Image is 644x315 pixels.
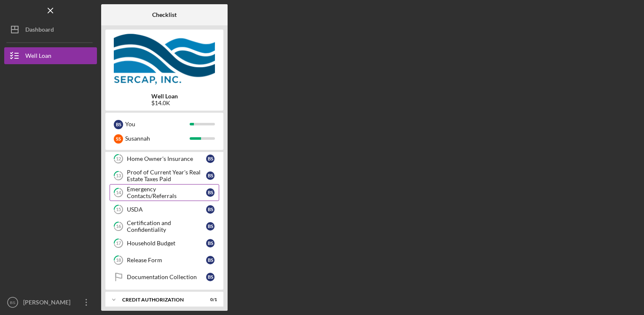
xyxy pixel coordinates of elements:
[122,297,196,302] div: CREDIT AUTHORIZATION
[105,34,223,84] img: Product logo
[206,256,215,264] div: B S
[110,218,219,235] a: 16Certification and ConfidentialityBS
[21,294,76,313] div: [PERSON_NAME]
[116,173,121,179] tspan: 13
[4,47,97,64] button: Well Loan
[25,21,54,40] div: Dashboard
[116,156,121,162] tspan: 12
[206,239,215,247] div: B S
[206,222,215,231] div: B S
[127,186,206,199] div: Emergency Contacts/Referrals
[114,134,123,144] div: S S
[127,274,206,280] div: Documentation Collection
[206,205,215,214] div: B S
[116,207,121,212] tspan: 15
[125,117,190,131] div: You
[4,21,97,38] button: Dashboard
[116,190,121,196] tspan: 14
[151,93,178,100] b: Well Loan
[127,220,206,233] div: Certification and Confidentiality
[206,171,215,180] div: B S
[110,184,219,201] a: 14Emergency Contacts/ReferralsBS
[127,257,206,263] div: Release Form
[206,155,215,163] div: B S
[125,131,190,146] div: Susannah
[116,241,121,246] tspan: 17
[151,100,178,106] div: $14.0K
[4,294,97,311] button: BS[PERSON_NAME]
[110,252,219,269] a: 18Release FormBS
[25,47,51,66] div: Well Loan
[110,235,219,252] a: 17Household BudgetBS
[110,167,219,184] a: 13Proof of Current Year's Real Estate Taxes PaidBS
[110,269,219,285] a: Documentation CollectionBS
[116,258,121,263] tspan: 18
[127,240,206,247] div: Household Budget
[110,201,219,218] a: 15USDABS
[152,11,177,18] b: Checklist
[127,206,206,213] div: USDA
[116,224,121,229] tspan: 16
[127,169,206,182] div: Proof of Current Year's Real Estate Taxes Paid
[127,155,206,162] div: Home Owner's Insurance
[10,300,16,305] text: BS
[110,150,219,167] a: 12Home Owner's InsuranceBS
[114,120,123,129] div: B S
[206,188,215,197] div: B S
[206,273,215,281] div: B S
[202,297,217,302] div: 0 / 1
